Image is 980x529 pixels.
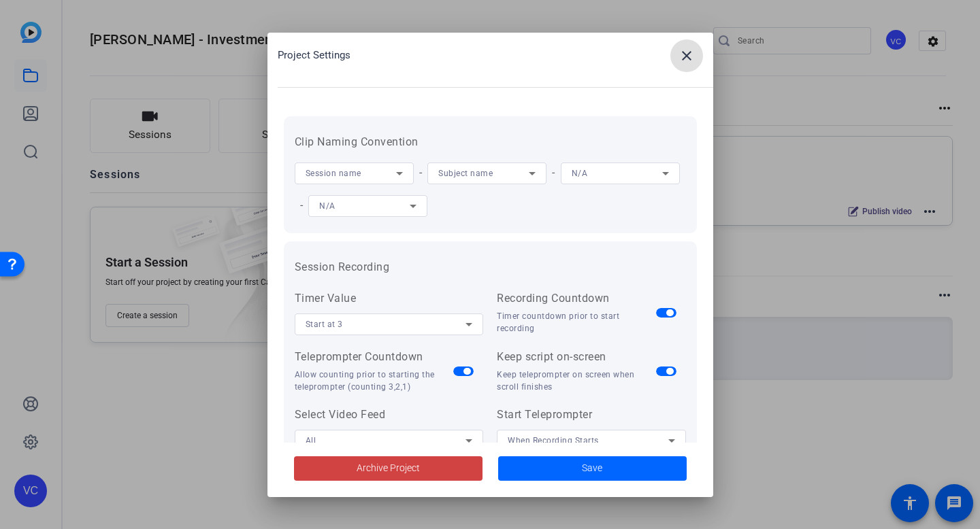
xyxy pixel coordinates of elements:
span: N/A [572,169,588,178]
div: Keep script on-screen [497,349,656,365]
span: All [306,436,316,445]
span: - [546,166,561,179]
div: Start Teleprompter [497,407,686,423]
span: Session name [306,169,361,178]
span: - [414,166,428,179]
div: Recording Countdown [497,290,656,307]
div: Keep teleprompter on screen when scroll finishes [497,369,656,393]
mat-icon: close [679,48,695,64]
span: Save [582,461,602,475]
span: Archive Project [357,461,420,475]
span: N/A [319,201,336,211]
button: Archive Project [294,456,483,481]
span: Start at 3 [306,320,343,329]
h3: Clip Naming Convention [295,134,686,150]
div: Select Video Feed [295,407,484,423]
div: Timer Value [295,290,484,307]
span: When Recording Starts [508,436,599,445]
h3: Session Recording [295,259,686,275]
div: Timer countdown prior to start recording [497,310,656,335]
div: Teleprompter Countdown [295,349,454,365]
span: Subject name [438,169,493,178]
div: Allow counting prior to starting the teleprompter (counting 3,2,1) [295,369,454,393]
button: Save [498,456,687,481]
span: - [295,199,309,211]
div: Project Settings [278,39,713,72]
